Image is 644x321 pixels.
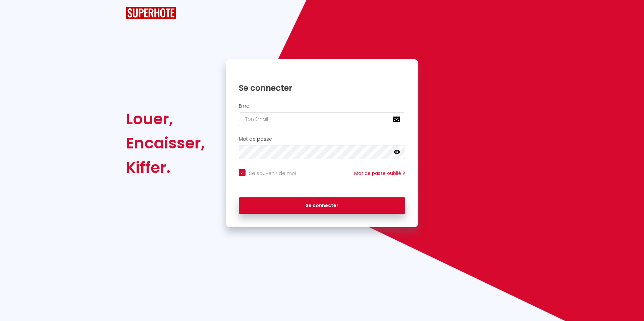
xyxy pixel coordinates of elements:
[126,7,176,19] img: SuperHote logo
[239,112,405,126] input: Ton Email
[126,131,205,155] div: Encaisser,
[239,197,405,214] button: Se connecter
[239,136,405,142] h2: Mot de passe
[126,155,205,180] div: Kiffer.
[354,170,405,177] a: Mot de passe oublié ?
[239,83,405,93] h1: Se connecter
[239,103,405,109] h2: Email
[126,107,205,131] div: Louer,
